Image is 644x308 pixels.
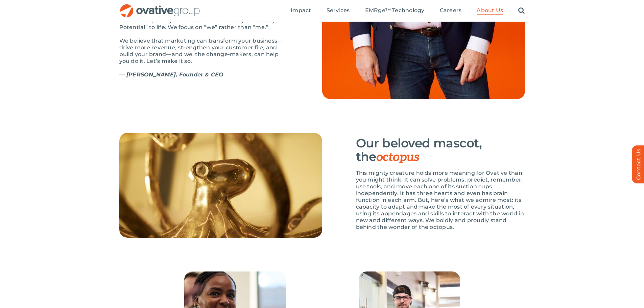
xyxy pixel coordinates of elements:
[440,7,462,15] a: Careers
[518,7,525,15] a: Search
[119,71,224,78] strong: — [PERSON_NAME], Founder & CEO
[477,7,503,15] a: About Us
[365,7,425,14] span: EMRge™ Technology
[440,7,462,14] span: Careers
[327,7,350,14] span: Services
[327,7,350,15] a: Services
[291,7,311,14] span: Impact
[119,38,288,65] p: We believe that marketing can transform your business—drive more revenue, strengthen your custome...
[356,136,525,164] h3: Our beloved mascot, the
[376,150,419,165] span: octopus
[119,133,322,238] img: About_Us_-_Octopus[1]
[119,3,200,10] a: OG_Full_horizontal_RGB
[356,170,525,231] p: This mighty creature holds more meaning for Ovative than you might think. It can solve problems, ...
[365,7,425,15] a: EMRge™ Technology
[477,7,503,14] span: About Us
[291,7,311,15] a: Impact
